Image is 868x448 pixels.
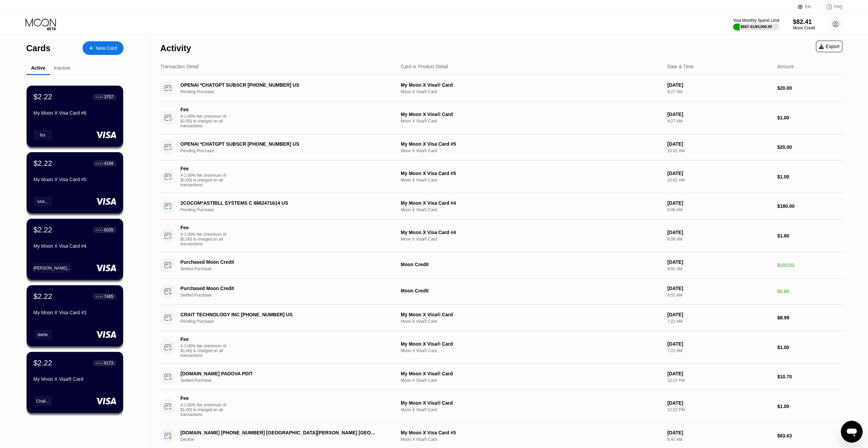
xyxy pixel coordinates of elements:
[841,421,863,443] iframe: Button to launch messaging window
[667,286,771,291] div: [DATE]
[667,430,771,435] div: [DATE]
[104,95,113,99] div: 3757
[180,259,377,265] div: Purchased Moon Credit
[667,266,771,271] div: 8:01 AM
[180,173,232,187] div: A 1.00% fee (minimum of $1.00) is charged on all transactions
[36,399,49,404] div: Chall...
[33,177,116,182] div: My Moon X Visa Card #5
[180,166,228,171] div: Fee
[401,341,662,347] div: My Moon X Visa® Card
[180,371,377,376] div: [DOMAIN_NAME] PADOVA PDIT
[667,230,771,235] div: [DATE]
[667,400,771,406] div: [DATE]
[33,266,71,271] div: [PERSON_NAME]...
[667,259,771,265] div: [DATE]
[777,64,794,69] div: Amount
[180,286,377,291] div: Purchased Moon Credit
[33,197,52,206] div: ichir...
[667,319,771,324] div: 7:22 AM
[160,390,842,423] div: FeeA 1.00% fee (minimum of $1.00) is charged on all transactionsMy Moon X Visa® CardMoon X Visa® ...
[401,82,662,88] div: My Moon X Visa® Card
[401,312,662,317] div: My Moon X Visa® Card
[160,101,842,134] div: FeeA 1.00% fee (minimum of $1.00) is charged on all transactionsMy Moon X Visa® CardMoon X Visa® ...
[667,207,771,212] div: 8:08 AM
[401,407,662,412] div: Moon X Visa® Card
[33,130,52,140] div: fox
[401,378,662,383] div: Moon X Visa® Card
[733,18,779,30] div: Visa Monthly Spend Limit$567.41/$4,000.00
[667,407,771,412] div: 12:22 PM
[401,262,662,267] div: Moon Credit
[180,319,392,324] div: Pending Purchase
[40,133,45,138] div: fox
[777,404,842,409] div: $1.00
[180,336,228,342] div: Fee
[180,148,392,153] div: Pending Purchase
[401,371,662,376] div: My Moon X Visa® Card
[667,178,771,183] div: 10:01 AM
[777,315,842,320] div: $8.99
[96,362,103,364] div: ● ● ● ●
[160,193,842,219] div: 2COCOM*ASTRILL SYSTEMS C 8882471614 USPending PurchaseMy Moon X Visa Card #4Moon X Visa® Card[DAT...
[180,344,232,358] div: A 1.00% fee (minimum of $1.00) is charged on all transactions
[777,262,842,268] div: $103.01
[180,200,377,206] div: 2COCOM*ASTRILL SYSTEMS C 8882471614 US
[834,4,842,9] div: FAQ
[667,371,771,376] div: [DATE]
[180,141,377,147] div: OPENAI *CHATGPT SUBSCR [PHONE_NUMBER] US
[777,85,842,91] div: $20.00
[805,4,811,9] div: EN
[777,203,842,209] div: $180.00
[793,26,815,30] div: Moon Credit
[667,64,693,69] div: Date & Time
[740,25,772,29] div: $567.41 / $4,000.00
[96,229,103,231] div: ● ● ● ●
[401,237,662,242] div: Moon X Visa® Card
[401,89,662,94] div: Moon X Visa® Card
[401,288,662,293] div: Moon Credit
[33,396,52,406] div: Chall...
[38,332,48,337] div: dante
[160,278,842,305] div: Purchased Moon CreditSettled PurchaseMoon Credit[DATE]8:01 AM$0.60
[180,395,228,401] div: Fee
[160,134,842,160] div: OPENAI *CHATGPT SUBSCR [PHONE_NUMBER] USPending PurchaseMy Moon X Visa Card #5Moon X Visa® Card[D...
[160,331,842,364] div: FeeA 1.00% fee (minimum of $1.00) is charged on all transactionsMy Moon X Visa® CardMoon X Visa® ...
[401,400,662,406] div: My Moon X Visa® Card
[37,199,48,204] div: ichir...
[180,430,377,435] div: [DOMAIN_NAME] [PHONE_NUMBER] [GEOGRAPHIC_DATA][PERSON_NAME] [GEOGRAPHIC_DATA]
[180,312,377,317] div: CRAIT TECHNOLOGY INC [PHONE_NUMBER] US
[83,41,123,55] div: New Card
[667,293,771,298] div: 8:01 AM
[777,115,842,120] div: $1.00
[26,43,50,53] div: Cards
[33,110,116,116] div: My Moon X Visa Card #6
[401,148,662,153] div: Moon X Visa® Card
[104,361,113,365] div: 6173
[401,348,662,353] div: Moon X Visa® Card
[180,232,232,246] div: A 1.00% fee (minimum of $1.00) is charged on all transactions
[180,107,228,112] div: Fee
[667,312,771,317] div: [DATE]
[180,207,392,212] div: Pending Purchase
[27,86,123,147] div: $2.22● ● ● ●3757My Moon X Visa Card #6fox
[180,437,392,442] div: Decline
[777,144,842,150] div: $20.00
[96,295,103,298] div: ● ● ● ●
[793,18,815,30] div: $82.41Moon Credit
[33,292,52,301] div: $2.22
[33,263,71,273] div: [PERSON_NAME]...
[667,437,771,442] div: 8:47 AM
[401,64,448,69] div: Card or Product Detail
[33,226,52,234] div: $2.22
[33,310,116,315] div: My Moon X Visa Card #3
[819,44,839,49] div: Export
[777,289,842,294] div: $0.60
[401,200,662,206] div: My Moon X Visa Card #4
[27,152,123,213] div: $2.22● ● ● ●4194My Moon X Visa Card #5ichir...
[104,228,113,232] div: 8335
[667,378,771,383] div: 12:22 PM
[27,219,123,280] div: $2.22● ● ● ●8335My Moon X Visa Card #4[PERSON_NAME]...
[667,348,771,353] div: 7:22 AM
[180,225,228,230] div: Fee
[667,112,771,117] div: [DATE]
